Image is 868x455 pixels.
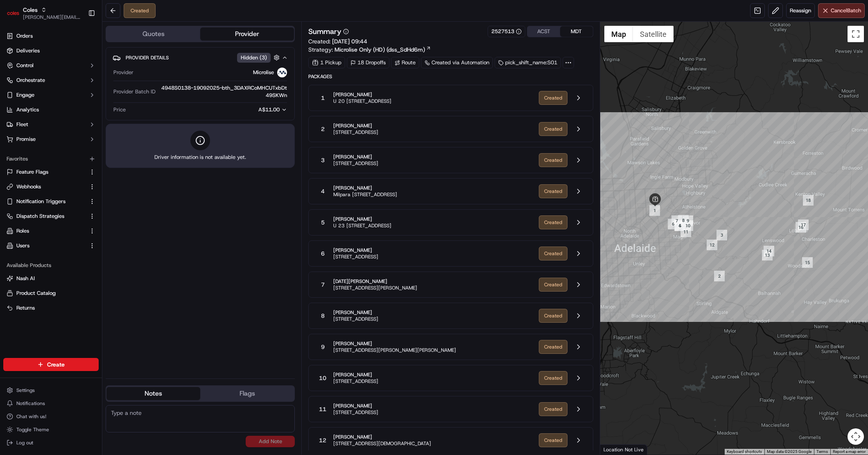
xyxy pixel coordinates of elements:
[335,45,425,54] span: Microlise Only (HD) (dss_SdHd6m)
[321,343,325,351] span: 9
[126,54,169,61] span: Provider Details
[237,52,282,63] button: Hidden (3)
[154,154,246,161] span: Driver information is not available yet.
[491,28,522,35] div: 2527513
[23,14,81,20] button: [PERSON_NAME][EMAIL_ADDRESS][DOMAIN_NAME]
[8,33,149,46] p: Welcome 👋
[16,119,63,127] span: Knowledge Base
[3,239,99,252] button: Users
[335,45,431,54] a: Microlise Only (HD) (dss_SdHd6m)
[215,106,287,113] button: A$11.00
[649,205,660,216] div: 1
[308,57,345,68] div: 1 Pickup
[308,73,593,80] span: Packages
[241,54,267,61] span: Hidden ( 3 )
[321,281,325,289] span: 7
[3,424,99,435] button: Toggle Theme
[333,160,378,167] span: [STREET_ADDRESS]
[675,220,685,231] div: 5
[5,115,66,130] a: 📗Knowledge Base
[333,371,378,378] span: [PERSON_NAME]
[3,152,99,165] div: Favorites
[7,213,86,220] a: Dispatch Strategies
[633,26,674,42] button: Show satellite imagery
[3,74,99,87] button: Orchestrate
[671,215,682,226] div: 7
[113,88,156,95] span: Provider Batch ID
[674,220,685,231] div: 4
[3,385,99,396] button: Settings
[16,136,36,143] span: Promise
[3,59,99,72] button: Control
[3,118,99,131] button: Fleet
[7,183,86,190] a: Webhooks
[106,27,200,41] button: Quotes
[333,222,391,229] span: U 23 [STREET_ADDRESS]
[602,444,629,455] img: Google
[23,6,38,14] button: Coles
[16,47,40,54] span: Deliveries
[833,449,866,454] a: Report a map error
[8,120,15,126] div: 📗
[16,62,34,69] span: Control
[816,449,828,454] a: Terms (opens in new tab)
[848,428,864,445] button: Map camera controls
[333,347,456,353] span: [STREET_ADDRESS][PERSON_NAME][PERSON_NAME]
[3,301,99,315] button: Returns
[798,220,809,230] div: 17
[3,210,99,223] button: Dispatch Strategies
[333,278,417,285] span: [DATE][PERSON_NAME]
[707,240,717,250] div: 12
[253,69,274,76] span: Microlise
[7,198,86,205] a: Notification Triggers
[333,403,378,409] span: [PERSON_NAME]
[16,304,35,312] span: Returns
[831,7,861,14] span: Cancel Batch
[560,26,593,37] button: MDT
[28,78,134,86] div: Start new chat
[3,437,99,448] button: Log out
[8,8,25,25] img: Nash
[113,106,126,113] span: Price
[16,387,35,394] span: Settings
[818,3,865,18] button: CancelBatch
[3,165,99,179] button: Feature Flags
[7,168,86,176] a: Feature Flags
[16,275,35,282] span: Nash AI
[308,45,431,54] div: Strategy:
[764,246,774,256] div: 14
[321,94,325,102] span: 1
[3,29,99,43] a: Orders
[803,195,814,206] div: 18
[683,220,693,231] div: 10
[7,275,95,282] a: Nash AI
[16,227,29,235] span: Roles
[3,259,99,272] div: Available Products
[16,242,29,249] span: Users
[3,180,99,193] button: Webhooks
[308,37,367,45] span: Created:
[16,290,56,297] span: Product Catalog
[16,121,28,128] span: Fleet
[47,360,65,369] span: Create
[333,98,391,104] span: U 20 [STREET_ADDRESS]
[421,57,493,68] a: Created via Automation
[333,191,397,198] span: Milpara [STREET_ADDRESS]
[333,378,378,385] span: [STREET_ADDRESS]
[7,7,20,20] img: Coles
[7,242,86,249] a: Users
[727,449,762,455] button: Keyboard shortcuts
[333,440,431,447] span: [STREET_ADDRESS][DEMOGRAPHIC_DATA]
[391,57,419,68] div: Route
[8,78,23,93] img: 1736555255976-a54dd68f-1ca7-489b-9aae-adbdc363a1c4
[717,230,727,240] div: 3
[106,387,200,400] button: Notes
[3,103,99,116] a: Analytics
[16,413,46,420] span: Chat with us!
[277,68,287,77] img: microlise_logo.jpeg
[333,122,378,129] span: [PERSON_NAME]
[333,434,431,440] span: [PERSON_NAME]
[333,409,378,416] span: [STREET_ADDRESS]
